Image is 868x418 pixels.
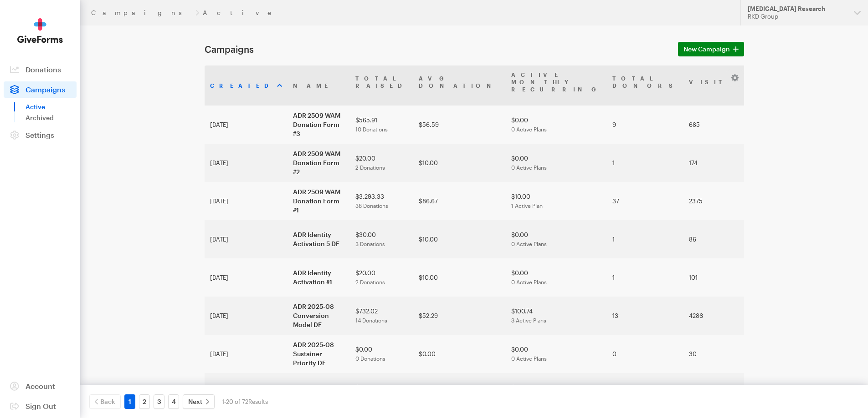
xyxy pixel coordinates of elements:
td: ADR Identity Activation 5 DF [288,220,350,258]
img: GiveForms [17,18,63,43]
td: [DATE] [205,297,288,335]
div: RKD Group [748,13,847,20]
td: 0 [607,335,683,373]
th: Conv. Rate: activate to sort column ascending [742,65,801,106]
td: $52.29 [413,297,506,335]
td: $10.00 [413,258,506,297]
td: ADR 2025-08 Sustainer Priority DF [288,335,350,373]
h1: Campaigns [205,44,667,55]
span: 0 Donations [355,355,385,362]
td: 1.15% [742,144,801,182]
td: 1.98% [742,258,801,297]
span: 0 Active Plans [511,279,547,285]
td: 86 [683,220,742,258]
td: $0.00 [506,258,607,297]
td: 9 [607,373,683,411]
div: [MEDICAL_DATA] Research [748,5,847,13]
span: 2 Donations [355,164,385,171]
a: Archived [26,112,77,123]
span: Campaigns [26,85,65,94]
td: 30 [683,335,742,373]
td: $565.91 [350,106,413,144]
a: Settings [4,127,77,143]
td: $0.00 [506,106,607,144]
td: $0.00 [413,335,506,373]
th: AvgDonation: activate to sort column ascending [413,65,506,106]
th: Visits: activate to sort column ascending [683,65,742,106]
td: 752 [683,373,742,411]
td: [DATE] [205,182,288,220]
td: [DATE] [205,220,288,258]
span: Donations [26,65,61,74]
a: 3 [154,394,164,409]
td: ADR 2509 WAM Donation Form #3 [288,106,350,144]
span: 14 Donations [355,317,387,323]
td: $10.00 [413,220,506,258]
a: Donations [4,61,77,78]
td: 3.49% [742,220,801,258]
td: 1 [607,258,683,297]
span: 0 Active Plans [511,126,547,132]
th: Created: activate to sort column ascending [205,65,288,106]
td: 2375 [683,182,742,220]
td: $3,293.33 [350,182,413,220]
span: Next [188,396,202,407]
td: 0.00% [742,335,801,373]
span: 10 Donations [355,126,388,132]
span: Account [26,382,55,390]
td: $732.02 [350,297,413,335]
td: $0.00 [506,144,607,182]
td: 174 [683,144,742,182]
span: Settings [26,131,54,139]
td: 1.60% [742,182,801,220]
th: Active MonthlyRecurring: activate to sort column ascending [506,65,607,106]
th: TotalRaised: activate to sort column ascending [350,65,413,106]
td: $0.00 [506,220,607,258]
td: $0.00 [506,335,607,373]
span: New Campaign [683,44,730,55]
span: 38 Donations [355,202,388,209]
td: $0.00 [350,335,413,373]
a: New Campaign [678,42,744,56]
td: $56.59 [413,106,506,144]
td: [DATE] [205,144,288,182]
a: 2 [139,394,150,409]
span: Sign Out [26,402,56,410]
td: $20.00 [350,258,413,297]
td: $10.00 [413,144,506,182]
td: [DATE] [205,106,288,144]
a: Campaigns [4,81,77,98]
a: Active [26,101,77,112]
td: ADR Identity Activation #1 [288,258,350,297]
td: 37 [607,182,683,220]
td: 685 [683,106,742,144]
th: Name: activate to sort column ascending [288,65,350,106]
td: 1 [607,220,683,258]
td: 9 [607,106,683,144]
td: 1 [607,144,683,182]
td: $38.21 [413,373,506,411]
th: TotalDonors: activate to sort column ascending [607,65,683,106]
td: $30.00 [350,220,413,258]
td: 1.33% [742,373,801,411]
td: $20.00 [350,144,413,182]
a: Campaigns [91,9,192,16]
td: [DATE] [205,335,288,373]
td: 0.30% [742,297,801,335]
a: Account [4,378,77,394]
td: 13 [607,297,683,335]
span: 3 Donations [355,241,385,247]
td: $86.67 [413,182,506,220]
span: 0 Active Plans [511,355,547,362]
td: $382.10 [350,373,413,411]
td: ADR 2025-08 One Campaign [288,373,350,411]
td: $10.00 [506,182,607,220]
td: 101 [683,258,742,297]
span: Results [248,398,268,405]
td: ADR 2509 WAM Donation Form #2 [288,144,350,182]
td: ADR 2025-08 Conversion Model DF [288,297,350,335]
td: 4286 [683,297,742,335]
span: 0 Active Plans [511,241,547,247]
td: [DATE] [205,258,288,297]
a: 4 [168,394,179,409]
